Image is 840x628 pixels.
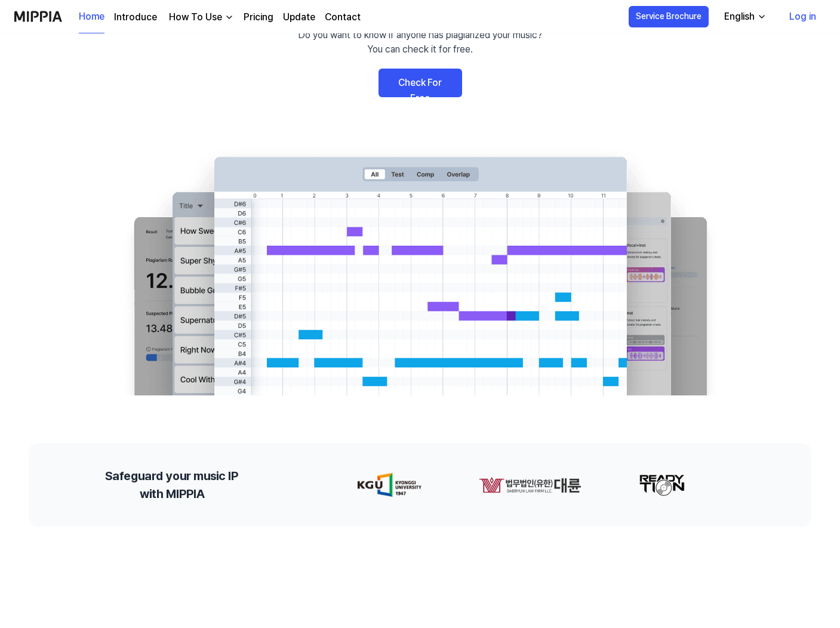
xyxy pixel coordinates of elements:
button: English [715,5,774,29]
img: partner-logo-1 [478,473,580,497]
div: English [722,10,757,24]
img: partner-logo-2 [638,473,684,497]
div: Do you need a plagiarism check before releasing an album? Do you want to know if anyone has plagi... [297,14,544,57]
button: Service Brochure [629,6,709,27]
img: main Image [110,145,731,395]
img: down [224,13,234,22]
a: Pricing [244,10,273,24]
h2: Safeguard your music IP with MIPPIA [105,467,238,503]
a: Check For Free [379,69,462,97]
a: Contact [325,10,361,24]
a: Introduce [114,10,157,24]
button: How To Use [167,10,234,24]
img: partner-logo-0 [356,473,420,497]
a: Home [79,1,104,33]
div: How To Use [167,10,224,24]
a: Update [283,10,315,24]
